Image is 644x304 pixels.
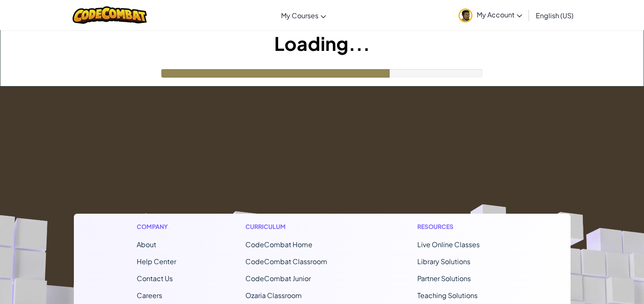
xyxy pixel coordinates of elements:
span: CodeCombat Home [245,240,312,249]
a: English (US) [532,4,578,27]
h1: Resources [417,222,508,231]
a: Help Center [137,257,176,266]
a: My Account [454,2,526,28]
a: My Courses [277,4,330,27]
a: Ozaria Classroom [245,291,302,300]
a: CodeCombat Junior [245,274,311,283]
a: Live Online Classes [417,240,480,249]
span: My Account [477,10,522,19]
span: Contact Us [137,274,173,283]
a: Library Solutions [417,257,470,266]
img: CodeCombat logo [73,6,147,24]
a: Careers [137,291,162,300]
a: CodeCombat Classroom [245,257,327,266]
a: About [137,240,156,249]
h1: Curriculum [245,222,348,231]
span: English (US) [536,11,574,20]
span: My Courses [281,11,318,20]
a: Partner Solutions [417,274,471,283]
h1: Company [137,222,176,231]
img: avatar [458,8,472,22]
a: Teaching Solutions [417,291,478,300]
h1: Loading... [0,30,644,56]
